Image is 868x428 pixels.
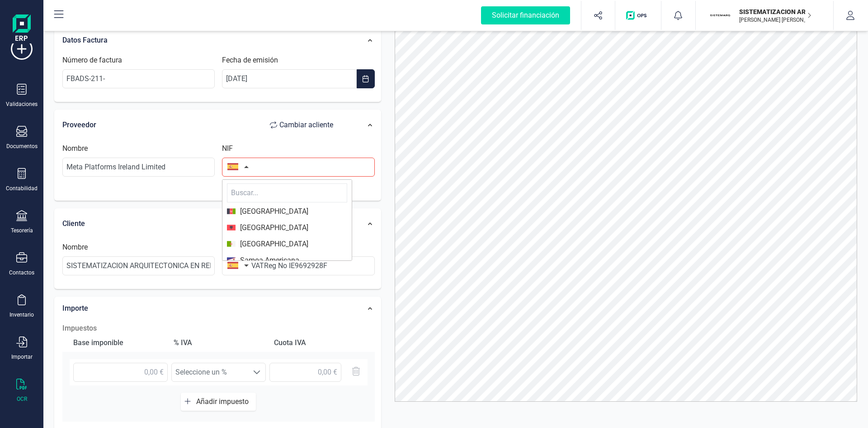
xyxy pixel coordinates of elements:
div: Documentos [6,143,38,150]
span: Añadir impuesto [196,397,252,406]
span: [GEOGRAPHIC_DATA] [236,222,308,233]
button: Cambiar acliente [261,116,342,134]
div: Datos Factura [58,30,347,50]
span: [GEOGRAPHIC_DATA] [236,239,308,250]
label: Nombre [62,143,88,154]
button: Logo de OPS [621,1,656,30]
label: Nombre [62,242,88,253]
div: % IVA [170,334,267,352]
label: Número de factura [62,55,122,66]
span: [GEOGRAPHIC_DATA] [236,206,308,217]
button: SISISTEMATIZACION ARQUITECTONICA EN REFORMAS SL[PERSON_NAME] [PERSON_NAME] [707,1,822,30]
span: Importe [62,304,88,313]
small: El nif está vacío. [222,178,374,187]
input: 0,00 € [73,363,168,382]
input: Buscar... [227,183,347,202]
label: Fecha de emisión [222,55,278,66]
div: Contactos [9,269,34,276]
div: Cuota IVA [270,334,367,352]
button: Añadir impuesto [181,393,256,411]
div: Base imponible [70,334,166,352]
div: Cliente [62,215,342,233]
span: Samoa Americana [236,255,299,266]
div: Solicitar financiación [481,6,570,24]
h2: Impuestos [62,323,375,334]
div: Inventario [9,311,34,318]
img: Logo Finanedi [13,14,31,43]
div: Importar [11,353,33,361]
img: SI [710,5,730,25]
img: Logo de OPS [626,11,650,20]
div: Contabilidad [6,185,38,192]
p: [PERSON_NAME] [PERSON_NAME] [739,16,811,24]
button: Solicitar financiación [470,1,581,30]
div: Validaciones [6,101,38,108]
div: Proveedor [62,116,342,134]
label: NIF [222,143,233,154]
div: Tesorería [11,227,33,234]
p: SISTEMATIZACION ARQUITECTONICA EN REFORMAS SL [739,7,811,16]
span: Seleccione un % [172,363,248,381]
span: Cambiar a cliente [279,120,333,130]
input: 0,00 € [269,363,341,382]
div: OCR [17,395,27,403]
